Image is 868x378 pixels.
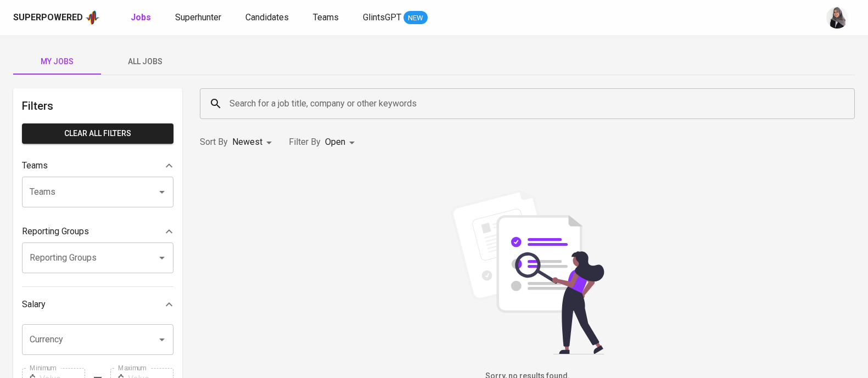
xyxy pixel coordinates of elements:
[13,9,100,26] a: Superpoweredapp logo
[154,250,170,266] button: Open
[13,12,83,24] div: Superpowered
[22,97,173,115] h6: Filters
[131,11,153,25] a: Jobs
[154,332,170,347] button: Open
[232,132,276,153] div: Newest
[313,12,339,22] span: Teams
[445,190,610,354] img: file_searching.svg
[22,225,89,238] p: Reporting Groups
[245,11,291,25] a: Candidates
[325,137,345,147] span: Open
[363,12,401,22] span: GlintsGPT
[404,13,428,24] span: NEW
[31,127,165,140] span: Clear All filters
[108,55,182,69] span: All Jobs
[232,136,262,149] p: Newest
[20,55,94,69] span: My Jobs
[131,12,151,22] b: Jobs
[289,136,321,149] p: Filter By
[22,221,173,242] div: Reporting Groups
[245,12,289,22] span: Candidates
[22,298,46,311] p: Salary
[175,11,223,25] a: Superhunter
[22,159,48,172] p: Teams
[22,123,173,144] button: Clear All filters
[363,11,428,25] a: GlintsGPT NEW
[154,184,170,200] button: Open
[85,9,100,26] img: app logo
[200,136,228,149] p: Sort By
[22,155,173,177] div: Teams
[313,11,341,25] a: Teams
[826,7,848,29] img: sinta.windasari@glints.com
[175,12,221,22] span: Superhunter
[22,294,173,315] div: Salary
[325,132,359,153] div: Open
